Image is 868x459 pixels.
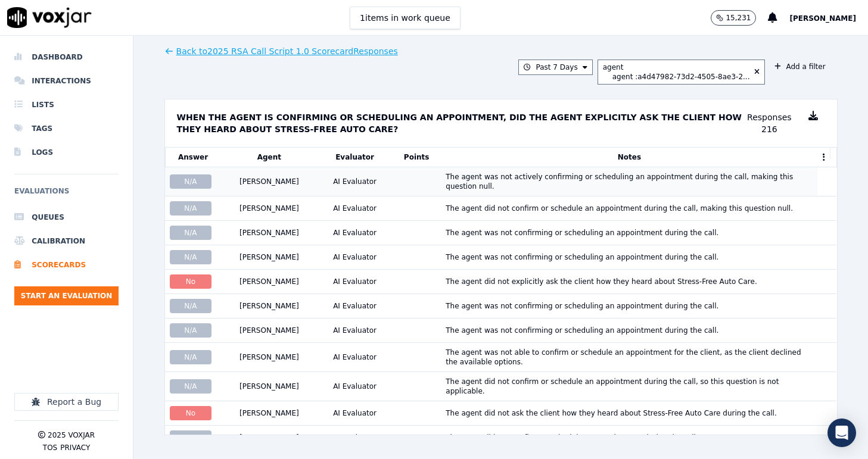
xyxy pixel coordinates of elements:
[14,184,119,205] h6: Evaluations
[239,352,299,362] div: [PERSON_NAME]
[333,352,377,362] div: AI Evaluator
[747,111,792,123] p: Responses
[14,253,119,277] a: Scorecards
[333,252,377,262] div: AI Evaluator
[333,177,377,186] div: AI Evaluator
[239,408,299,418] div: [PERSON_NAME]
[318,148,392,167] th: Evaluator
[239,252,299,262] div: [PERSON_NAME]
[170,299,211,313] div: N/A
[239,433,299,442] div: [PERSON_NAME]
[239,301,299,311] div: [PERSON_NAME]
[827,419,856,447] div: Open Intercom Messenger
[170,174,211,189] div: N/A
[446,326,718,335] div: The agent was not confirming or scheduling an appointment during the call.
[239,277,299,286] div: [PERSON_NAME]
[441,148,817,167] th: Notes
[333,277,377,286] div: AI Evaluator
[170,350,211,364] div: N/A
[170,201,211,216] div: N/A
[177,111,748,135] p: When the agent is confirming or scheduling an appointment, did the agent explicitly ask the clien...
[726,13,751,23] p: 15,231
[333,408,377,418] div: AI Evaluator
[612,72,750,82] div: agent : a4d47982-73d2-4505-8ae3-2...
[518,60,592,75] button: Past 7 Days
[711,10,768,26] button: 15,231
[221,148,318,167] th: Agent
[239,326,299,335] div: [PERSON_NAME]
[789,11,868,25] button: [PERSON_NAME]
[14,205,119,229] a: Queues
[14,286,119,305] button: Start an Evaluation
[446,252,718,262] div: The agent was not confirming or scheduling an appointment during the call.
[14,140,119,164] a: Logs
[170,323,211,338] div: N/A
[446,408,776,418] div: The agent did not ask the client how they heard about Stress-Free Auto Care during the call.
[170,430,211,445] div: N/A
[333,326,377,335] div: AI Evaluator
[43,443,57,452] button: TOS
[446,228,718,238] div: The agent was not confirming or scheduling an appointment during the call.
[14,69,119,93] a: Interactions
[170,250,211,264] div: N/A
[14,93,119,117] a: Lists
[603,63,750,72] div: agent
[170,379,211,394] div: N/A
[598,60,766,85] button: agent agent :a4d47982-73d2-4505-8ae3-2...
[446,204,793,213] div: The agent did not confirm or schedule an appointment during the call, making this question null.
[446,377,813,396] div: The agent did not confirm or schedule an appointment during the call, so this question is not app...
[446,172,813,191] div: The agent was not actively confirming or scheduling an appointment during the call, making this q...
[7,7,92,28] img: voxjar logo
[60,443,90,452] button: Privacy
[333,433,377,442] div: AI Evaluator
[446,433,698,442] div: The agent did not confirm or schedule an appointment during the call.
[333,382,377,391] div: AI Evaluator
[761,123,777,135] div: 216
[350,7,461,29] button: 1items in work queue
[239,228,299,238] div: [PERSON_NAME]
[14,45,119,69] a: Dashboard
[170,274,211,289] div: No
[770,60,830,74] button: Add a filter
[48,430,95,440] p: 2025 Voxjar
[333,301,377,311] div: AI Evaluator
[333,204,377,213] div: AI Evaluator
[239,382,299,391] div: [PERSON_NAME]
[170,226,211,240] div: N/A
[165,148,221,167] th: Answer
[170,406,211,420] div: No
[333,228,377,238] div: AI Evaluator
[392,148,441,167] th: Points
[14,117,119,140] a: Tags
[446,277,757,286] div: The agent did not explicitly ask the client how they heard about Stress-Free Auto Care.
[164,45,398,57] button: Back to2025 RSA Call Script 1.0 ScorecardResponses
[711,10,756,26] button: 15,231
[14,393,119,411] button: Report a Bug
[14,229,119,253] a: Calibration
[446,348,813,367] div: The agent was not able to confirm or schedule an appointment for the client, as the client declin...
[446,301,718,311] div: The agent was not confirming or scheduling an appointment during the call.
[239,204,299,213] div: [PERSON_NAME]
[239,177,299,186] div: [PERSON_NAME]
[789,14,856,23] span: [PERSON_NAME]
